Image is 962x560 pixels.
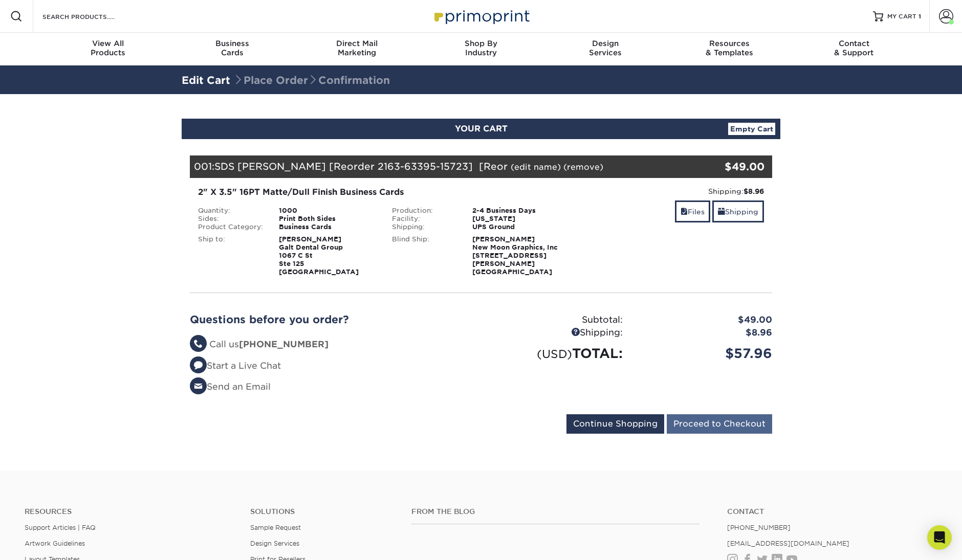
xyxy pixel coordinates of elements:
strong: [PERSON_NAME] New Moon Graphics, Inc [STREET_ADDRESS][PERSON_NAME] [GEOGRAPHIC_DATA] [472,235,558,276]
li: Call us [190,338,473,351]
div: 2-4 Business Days [465,207,578,215]
div: 1000 [271,207,384,215]
span: Resources [667,39,792,48]
a: (edit name) [511,162,561,172]
a: (remove) [563,162,603,172]
input: Proceed to Checkout [667,414,772,434]
div: [US_STATE] [465,215,578,223]
div: Production: [384,207,465,215]
span: Shop By [419,39,543,48]
a: View AllProducts [46,33,170,65]
div: & Templates [667,39,792,57]
a: Artwork Guidelines [25,540,85,547]
a: [EMAIL_ADDRESS][DOMAIN_NAME] [727,540,849,547]
span: View All [46,39,170,48]
a: BusinessCards [170,33,295,65]
div: Open Intercom Messenger [927,525,952,550]
span: Direct Mail [295,39,419,48]
a: Direct MailMarketing [295,33,419,65]
span: SDS [PERSON_NAME] [Reorder 2163-63395-15723] [Reor [214,161,508,172]
div: Shipping: [481,326,630,340]
div: Sides: [190,215,271,223]
small: (USD) [537,347,572,361]
div: $49.00 [675,159,764,174]
input: SEARCH PRODUCTS..... [41,10,141,23]
div: Blind Ship: [384,235,465,276]
div: Facility: [384,215,465,223]
h4: Resources [25,507,235,516]
div: Cards [170,39,295,57]
a: DesignServices [543,33,667,65]
div: Services [543,39,667,57]
a: Design Services [250,540,299,547]
strong: $8.96 [744,187,764,195]
a: Resources& Templates [667,33,792,65]
span: 1 [919,13,921,20]
h4: Solutions [250,507,396,516]
a: Files [675,200,710,222]
div: Subtotal: [481,313,630,327]
span: MY CART [887,12,916,21]
div: Marketing [295,39,419,57]
a: Shipping [712,200,764,222]
a: Edit Cart [182,74,230,86]
span: YOUR CART [455,124,508,133]
a: Empty Cart [728,123,775,135]
span: files [681,208,688,216]
span: Contact [792,39,916,48]
a: Send an Email [190,382,271,392]
div: $8.96 [630,326,780,340]
span: shipping [718,208,725,216]
a: Support Articles | FAQ [25,524,96,531]
a: Sample Request [250,524,301,531]
div: TOTAL: [481,344,630,363]
div: Business Cards [271,223,384,231]
div: Shipping: [585,186,764,196]
a: [PHONE_NUMBER] [727,524,791,531]
div: $57.96 [630,344,780,363]
div: Print Both Sides [271,215,384,223]
div: Product Category: [190,223,271,231]
div: Ship to: [190,235,271,276]
span: Place Order Confirmation [233,74,390,86]
div: 2" X 3.5" 16PT Matte/Dull Finish Business Cards [198,186,570,198]
div: & Support [792,39,916,57]
strong: [PHONE_NUMBER] [239,339,329,349]
a: Contact& Support [792,33,916,65]
div: 001: [190,155,675,178]
input: Continue Shopping [566,414,664,434]
h4: From the Blog [411,507,699,516]
a: Start a Live Chat [190,361,281,371]
div: Shipping: [384,223,465,231]
span: Business [170,39,295,48]
strong: [PERSON_NAME] Galt Dental Group 1067 C St Ste 125 [GEOGRAPHIC_DATA] [279,235,359,276]
div: Products [46,39,170,57]
div: UPS Ground [465,223,578,231]
span: Design [543,39,667,48]
a: Shop ByIndustry [419,33,543,65]
div: Industry [419,39,543,57]
a: Contact [727,507,937,516]
div: $49.00 [630,313,780,327]
h2: Questions before you order? [190,313,473,326]
img: Primoprint [430,5,532,27]
div: Quantity: [190,207,271,215]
